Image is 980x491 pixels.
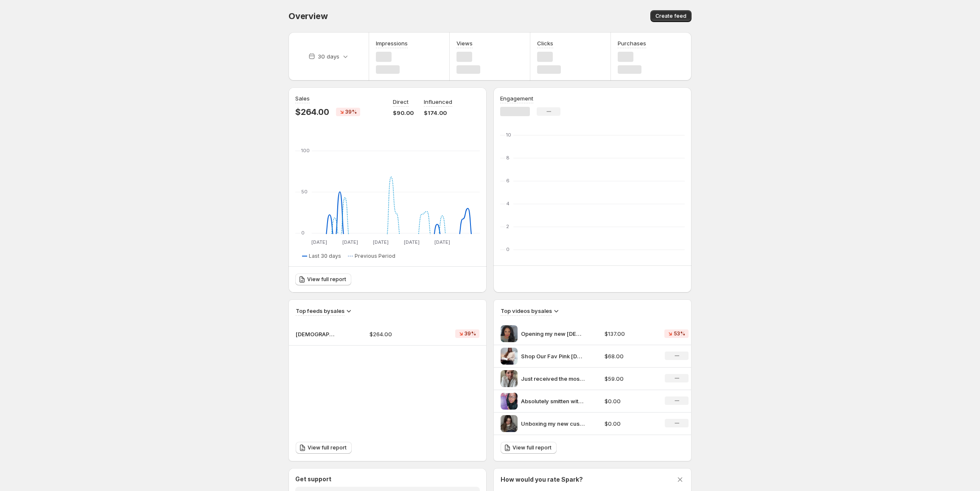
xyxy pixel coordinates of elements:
h3: Top feeds by sales [296,307,344,315]
text: 2 [506,223,509,229]
p: Unboxing my new customized [DEMOGRAPHIC_DATA] [DATE] Cant wait to dive into the Word with this be... [521,419,585,428]
h3: Clicks [537,39,553,47]
p: Just received the most amazing gifts from Shepherds Shelf Perfect for anyone on your list [521,374,585,383]
img: Opening my new Bible and feeling the pages teeming with promise [501,325,518,342]
text: 100 [301,148,310,153]
a: View full report [501,442,557,454]
p: $59.00 [605,374,655,383]
p: [DEMOGRAPHIC_DATA] Influencer Group [296,330,338,338]
span: View full report [308,444,347,451]
h3: Purchases [618,39,646,47]
p: $0.00 [605,419,655,428]
text: 8 [506,155,510,161]
h3: Impressions [376,39,408,47]
p: $174.00 [424,109,452,117]
a: View full report [296,442,352,454]
span: Last 30 days [309,253,341,259]
img: Unboxing my new customized Bible today Cant wait to dive into the Word with this beautiful piece [501,415,518,432]
text: 50 [301,189,308,195]
p: Opening my new [DEMOGRAPHIC_DATA] and feeling the pages teeming with promise [521,329,585,338]
p: $137.00 [605,329,655,338]
p: 30 days [318,52,339,61]
p: Absolutely smitten with my new KJV [DEMOGRAPHIC_DATA] customized by the amazing shepherdsshelf Th... [521,397,585,405]
text: 4 [506,201,510,206]
span: Overview [288,11,328,21]
a: View full report [295,273,351,285]
span: 53% [674,330,685,337]
img: Absolutely smitten with my new KJV Bible customized by the amazing shepherdsshelf This beauty is ... [501,393,518,410]
span: View full report [307,276,346,283]
h3: Sales [295,94,310,103]
p: $264.00 [295,107,329,117]
h3: How would you rate Spark? [501,475,583,484]
span: View full report [512,444,552,451]
text: [DATE] [373,239,389,245]
p: $264.00 [370,330,430,338]
text: 0 [506,246,510,252]
span: 39% [465,330,476,337]
button: Create feed [650,10,692,22]
text: [DATE] [404,239,420,245]
text: [DATE] [342,239,358,245]
p: Influenced [424,98,452,106]
h3: Views [456,39,473,47]
p: $68.00 [605,352,655,360]
text: 0 [301,230,305,236]
text: 10 [506,132,511,138]
img: Just received the most amazing gifts from Shepherds Shelf Perfect for anyone on your list [501,370,518,387]
text: [DATE] [434,239,450,245]
h3: Top videos by sales [501,307,552,315]
p: $90.00 [393,109,414,117]
span: 39% [345,109,357,115]
h3: Get support [295,475,331,483]
text: 6 [506,178,510,184]
h3: Engagement [500,94,533,103]
p: Shop Our Fav Pink [DEMOGRAPHIC_DATA] [521,352,585,360]
text: [DATE] [311,239,327,245]
p: Direct [393,98,409,106]
img: Shop Our Fav Pink Bible [501,348,518,365]
span: Create feed [655,13,686,20]
p: $0.00 [605,397,655,405]
span: Previous Period [355,253,395,259]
